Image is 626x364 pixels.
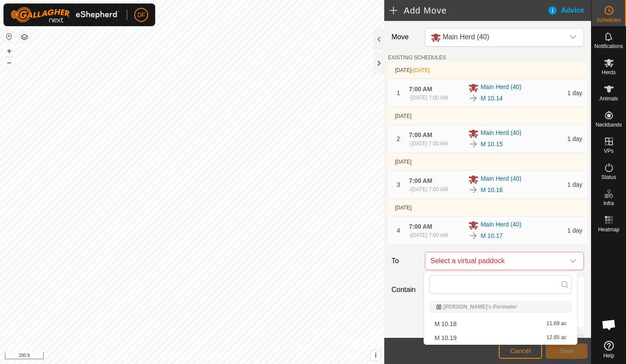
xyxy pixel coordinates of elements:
div: dropdown trigger [564,252,582,270]
span: Select a virtual paddock [427,252,564,270]
div: - [409,185,448,193]
span: 7:00 AM [409,131,432,138]
span: Main Herd (40) [443,33,490,41]
span: [DATE] 7:00 AM [410,141,448,147]
span: - [411,67,430,73]
span: 1 day [567,181,582,188]
div: - [409,94,448,102]
img: To [468,93,479,103]
img: To [468,230,479,241]
a: M 10.14 [480,94,503,103]
span: [DATE] [395,67,411,73]
li: M 10.19 [429,331,572,344]
span: Save [559,347,574,354]
img: To [468,185,479,195]
span: Cancel [510,347,531,354]
button: + [4,46,14,56]
span: VPs [604,148,613,154]
span: 2 [397,135,400,142]
label: Contain [388,285,421,295]
div: dropdown trigger [564,28,582,46]
label: EXISTING SCHEDULES [388,54,446,62]
span: Neckbands [595,122,622,127]
a: Privacy Policy [158,353,191,361]
span: M 10.19 [435,335,457,341]
li: M 10.18 [429,317,572,330]
ul: Option List [424,297,577,344]
img: Gallagher Logo [10,7,120,23]
span: DF [137,10,146,20]
span: Schedules [596,17,621,23]
label: Start [388,337,421,348]
span: Main Herd [427,28,564,46]
span: Heatmap [598,227,619,232]
span: 7:00 AM [409,177,432,184]
span: Main Herd (40) [480,128,521,139]
span: Infra [603,201,614,206]
span: [DATE] 7:00 AM [410,186,448,192]
span: 4 [397,227,400,234]
span: 7:00 AM [409,86,432,93]
span: M 10.18 [435,321,457,327]
span: Help [603,353,614,358]
span: i [375,351,376,359]
span: Main Herd (40) [480,174,521,185]
span: 11.69 ac [546,321,567,327]
button: i [371,350,380,360]
span: [DATE] 7:00 AM [410,95,448,101]
span: 1 day [567,227,582,234]
span: [DATE] [395,113,411,119]
div: [PERSON_NAME]'s Perimeter [436,304,565,309]
span: 3 [397,181,400,188]
span: [DATE] [413,67,430,73]
span: [DATE] [395,159,411,165]
div: Open chat [596,312,622,338]
div: - [409,231,448,239]
span: Main Herd (40) [480,82,521,93]
span: 1 [397,89,400,96]
span: Herds [602,70,616,75]
button: Save [546,343,588,359]
button: Map Layers [19,32,30,42]
div: Advice [547,5,591,16]
a: M 10.15 [480,140,503,149]
img: To [468,139,479,149]
button: Reset Map [4,31,14,42]
div: - [409,140,448,148]
span: [DATE] 7:00 AM [410,232,448,238]
span: Animals [599,96,618,101]
span: 7:00 AM [409,223,432,230]
span: Main Herd (40) [480,220,521,230]
span: 1 day [567,135,582,142]
a: M 10.16 [480,185,503,195]
h2: Add Move [390,5,547,16]
button: Cancel [499,343,542,359]
span: Notifications [595,44,623,49]
span: 12.65 ac [546,335,567,341]
a: M 10.17 [480,231,503,240]
span: Status [601,175,616,180]
button: – [4,57,14,68]
a: Help [591,337,626,362]
span: 1 day [567,89,582,96]
label: To [388,252,421,270]
span: [DATE] [395,205,411,211]
label: Move [388,28,421,47]
a: Contact Us [201,353,226,361]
